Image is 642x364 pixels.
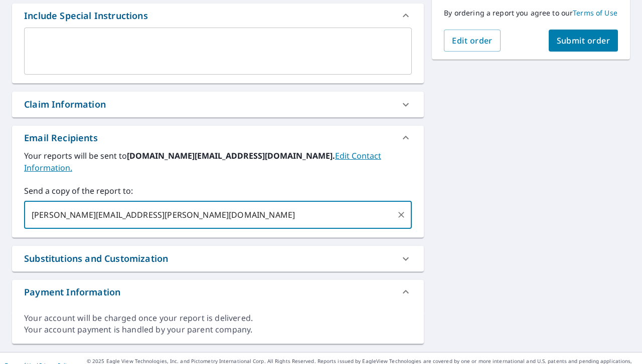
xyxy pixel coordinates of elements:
button: Edit order [444,30,501,52]
div: Substitutions and Customization [24,252,168,265]
div: Payment Information [24,285,120,299]
a: Terms of Use [573,8,617,18]
div: Claim Information [12,92,424,117]
div: Claim Information [24,98,106,111]
div: Substitutions and Customization [12,246,424,271]
button: Submit order [549,30,618,52]
span: Submit order [557,35,610,46]
b: [DOMAIN_NAME][EMAIL_ADDRESS][DOMAIN_NAME]. [127,150,335,161]
div: Your account will be charged once your report is delivered. [24,312,412,324]
label: Your reports will be sent to [24,150,412,174]
span: Edit order [452,35,493,46]
div: Email Recipients [24,131,98,145]
div: Email Recipients [12,126,424,150]
div: Include Special Instructions [24,9,148,23]
div: Your account payment is handled by your parent company. [24,324,412,335]
p: By ordering a report you agree to our [444,9,618,18]
div: Include Special Instructions [12,4,424,28]
div: Payment Information [12,280,424,304]
label: Send a copy of the report to: [24,185,412,197]
button: Clear [394,208,408,222]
